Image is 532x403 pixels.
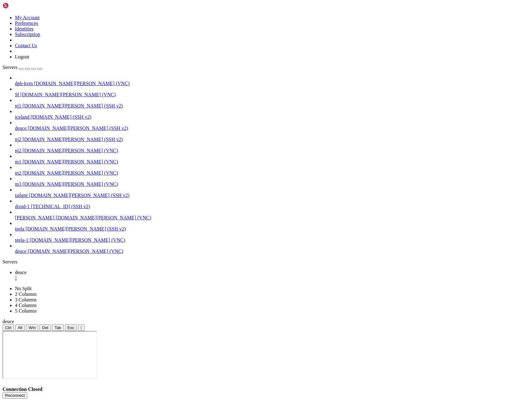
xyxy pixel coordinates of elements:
li: dpb-kvm [DOMAIN_NAME][PERSON_NAME] (VNC) [15,75,530,86]
span: Del [42,325,48,330]
span: 9f [15,92,19,97]
a: Servers [2,65,42,70]
li: teela-1 [DOMAIN_NAME][PERSON_NAME] (VNC) [15,232,530,243]
a: m1 [DOMAIN_NAME][PERSON_NAME] (VNC) [15,159,530,165]
span: m2 [15,170,21,176]
li: tailgnr [DOMAIN_NAME][PERSON_NAME] (SSH v2) [15,187,530,198]
span: deuce [2,319,14,324]
span: m3 [15,181,21,187]
a: iceland [DOMAIN_NAME] (SSH v2) [15,114,530,120]
a: My Account [15,15,40,20]
span: deuce [15,270,26,275]
a: Preferences [15,21,38,26]
span: Connection Closed [2,387,42,392]
a: teela-1 [DOMAIN_NAME][PERSON_NAME] (VNC) [15,237,530,243]
a: 9f [DOMAIN_NAME][PERSON_NAME] (VNC) [15,92,530,98]
span: nj2 [15,137,21,142]
a: nj2 [DOMAIN_NAME][PERSON_NAME] (VNC) [15,148,530,153]
div: Servers [2,259,530,265]
span: deuce [15,126,26,131]
li: nj2 [DOMAIN_NAME][PERSON_NAME] (SSH v2) [15,131,530,142]
span: teela-1 [15,237,29,243]
span: m1 [15,159,21,164]
span: Esc [67,325,74,330]
a: m2 [DOMAIN_NAME][PERSON_NAME] (VNC) [15,170,530,176]
li: teela [DOMAIN_NAME][PERSON_NAME] (SSH v2) [15,221,530,232]
button:  [78,324,85,331]
span: [DOMAIN_NAME][PERSON_NAME] (SSH v2) [25,226,126,231]
a: dpb-kvm [DOMAIN_NAME][PERSON_NAME] (VNC) [15,81,530,86]
button: Ctrl [2,324,14,331]
a: Subscription [15,32,40,37]
a: Identities [15,26,34,31]
a: tailgnr [DOMAIN_NAME][PERSON_NAME] (SSH v2) [15,193,530,198]
span: nj2 [15,148,21,153]
li: m3 [DOMAIN_NAME][PERSON_NAME] (VNC) [15,176,530,187]
a: m3 [DOMAIN_NAME][PERSON_NAME] (VNC) [15,181,530,187]
button: Alt [15,324,25,331]
a: nj2 [DOMAIN_NAME][PERSON_NAME] (SSH v2) [15,137,530,142]
li: deuce [DOMAIN_NAME][PERSON_NAME] (SSH v2) [15,120,530,131]
button: Esc [65,324,77,331]
span: [DOMAIN_NAME][PERSON_NAME] (SSH v2) [22,137,123,142]
span: [DOMAIN_NAME][PERSON_NAME] (VNC) [22,148,118,153]
li: nj1 [DOMAIN_NAME][PERSON_NAME] (SSH v2) [15,98,530,109]
a: 2 Columns [15,291,37,297]
a: 5 Columns [15,308,37,314]
a: nj1 [DOMAIN_NAME][PERSON_NAME] (SSH v2) [15,103,530,109]
a: No Split [15,286,32,291]
span: [DOMAIN_NAME][PERSON_NAME] (VNC) [34,81,130,86]
a: Logout [15,54,29,59]
a: teela [DOMAIN_NAME][PERSON_NAME] (SSH v2) [15,226,530,232]
span: [DOMAIN_NAME][PERSON_NAME] (VNC) [22,159,118,164]
li: nj2 [DOMAIN_NAME][PERSON_NAME] (VNC) [15,142,530,153]
span: nj1 [15,103,21,108]
span: Alt [18,325,23,330]
a: deuce [15,270,530,281]
li: iceland [DOMAIN_NAME] (SSH v2) [15,109,530,120]
span: [DOMAIN_NAME][PERSON_NAME] (VNC) [22,170,118,176]
span: [PERSON_NAME] [15,215,54,220]
a: deuce [DOMAIN_NAME][PERSON_NAME] (SSH v2) [15,126,530,131]
li: 9f [DOMAIN_NAME][PERSON_NAME] (VNC) [15,86,530,98]
a: Contact Us [15,43,37,48]
button: Reconnect [2,392,27,399]
button: Win [26,324,38,331]
span: [DOMAIN_NAME][PERSON_NAME] (SSH v2) [29,193,130,198]
li: m1 [DOMAIN_NAME][PERSON_NAME] (VNC) [15,153,530,165]
span: Tab [54,325,61,330]
span: dpb-kvm [15,81,33,86]
a: 4 Columns [15,303,37,308]
span: [DOMAIN_NAME][PERSON_NAME] (VNC) [22,181,118,187]
span: Win [29,325,36,330]
li: droid-1 [TECHNICAL_ID] (SSH v2) [15,198,530,209]
a: [PERSON_NAME] [DOMAIN_NAME][PERSON_NAME] (VNC) [15,215,530,221]
span: iceland [15,114,29,120]
span: deuce [15,249,26,254]
li: m2 [DOMAIN_NAME][PERSON_NAME] (VNC) [15,165,530,176]
span: [TECHNICAL_ID] (SSH v2) [31,204,90,209]
span: [DOMAIN_NAME] (SSH v2) [30,114,91,120]
span: [DOMAIN_NAME][PERSON_NAME] (VNC) [56,215,151,220]
span: teela [15,226,24,231]
a: deuce [DOMAIN_NAME][PERSON_NAME] (VNC) [15,249,530,254]
li: deuce [DOMAIN_NAME][PERSON_NAME] (VNC) [15,243,530,254]
span: [DOMAIN_NAME][PERSON_NAME] (VNC) [30,237,125,243]
span: [DOMAIN_NAME][PERSON_NAME] (VNC) [20,92,116,97]
span: [DOMAIN_NAME][PERSON_NAME] (VNC) [28,249,123,254]
img: Shellngn [2,2,38,9]
a: droid-1 [TECHNICAL_ID] (SSH v2) [15,204,530,209]
span: tailgnr [15,193,28,198]
div:  [81,325,82,330]
a: 3 Columns [15,297,37,302]
span: [DOMAIN_NAME][PERSON_NAME] (SSH v2) [22,103,123,108]
button: Tab [52,324,64,331]
a:  [15,275,530,281]
span: droid-1 [15,204,30,209]
button: Del [39,324,51,331]
span: Ctrl [5,325,12,330]
li: [PERSON_NAME] [DOMAIN_NAME][PERSON_NAME] (VNC) [15,209,530,221]
span: Servers [2,65,17,70]
span: [DOMAIN_NAME][PERSON_NAME] (SSH v2) [28,126,128,131]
